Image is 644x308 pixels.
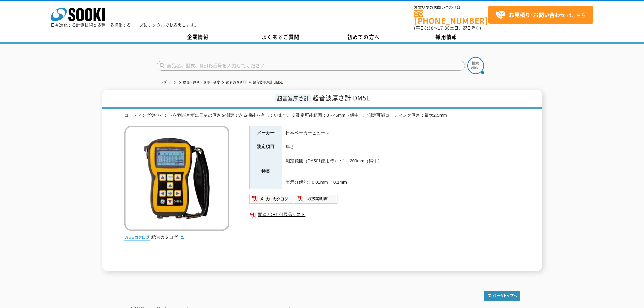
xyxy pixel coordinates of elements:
span: お電話でのお問い合わせは [414,6,488,10]
span: 初めての方へ [347,33,380,41]
strong: お見積り･お問い合わせ [509,10,566,19]
a: よくあるご質問 [239,32,322,42]
img: btn_search.png [467,57,484,74]
img: トップページへ [484,291,520,301]
a: メーカーカタログ [249,198,294,203]
a: 超音波厚さ計 [226,80,246,84]
a: 採用情報 [405,32,488,42]
td: 測定範囲（DA501使用時）：1～200mm（鋼中） 表示分解能：0.01mm ／0.1mm [282,154,520,189]
a: 取扱説明書 [294,198,338,203]
span: 8:50 [424,25,434,31]
a: お見積り･お問い合わせはこちら [488,6,593,24]
a: 初めての方へ [322,32,405,42]
span: 超音波厚さ計 [275,94,311,102]
th: 測定項目 [249,140,282,154]
a: 関連PDF1 付属品リスト [249,210,520,219]
th: 特長 [249,154,282,189]
a: トップページ [157,80,177,84]
span: 17:30 [438,25,450,31]
img: メーカーカタログ [249,193,294,204]
img: 超音波厚さ計 DM5E [124,126,229,231]
th: メーカー [249,126,282,140]
input: 商品名、型式、NETIS番号を入力してください [157,61,465,71]
img: webカタログ [124,234,150,241]
td: 日本ベーカーヒューズ [282,126,520,140]
img: 取扱説明書 [294,193,338,204]
a: 企業情報 [157,32,239,42]
span: 超音波厚さ計 DM5E [313,93,371,102]
a: 探傷・厚さ・膜厚・硬度 [183,80,220,84]
span: (平日 ～ 土日、祝日除く) [414,25,481,31]
li: 超音波厚さ計 DM5E [247,79,283,86]
p: 日々進化する計測技術と多種・多様化するニーズにレンタルでお応えします。 [51,23,199,27]
div: コーティングやペイントを剥がさずに母材の厚さを測定できる機能を有しています。※測定可能範囲：3～45mm（鋼中）、測定可能コーティング厚さ：最大2.5mm [124,112,520,119]
span: はこちら [495,10,586,20]
td: 厚さ [282,140,520,154]
a: [PHONE_NUMBER] [414,10,488,24]
a: 総合カタログ [151,235,185,240]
